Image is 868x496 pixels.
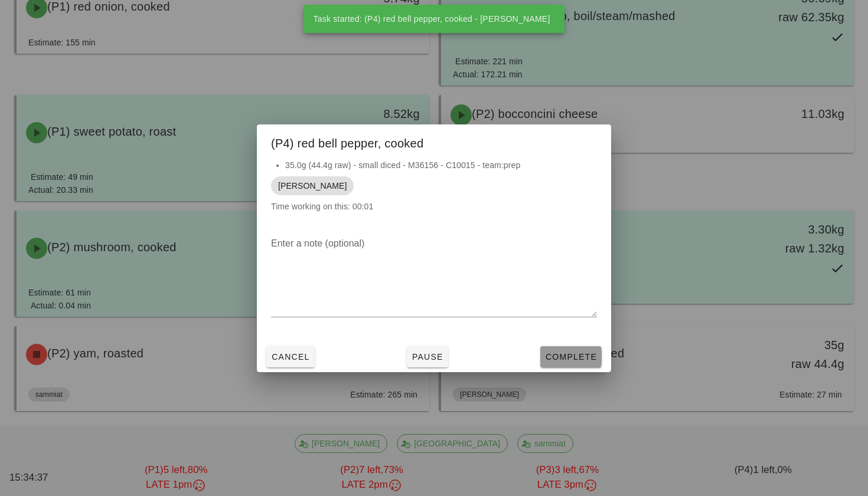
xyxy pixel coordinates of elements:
button: Cancel [266,346,315,367]
div: Time working on this: 00:01 [257,159,611,225]
div: Task started: (P4) red bell pepper, cooked - [PERSON_NAME] [304,5,559,33]
span: [PERSON_NAME] [278,176,347,195]
button: Complete [540,346,602,367]
span: Pause [412,352,443,362]
li: 35.0g (44.4g raw) - small diced - M36156 - C10015 - team:prep [285,159,597,172]
span: Cancel [271,352,310,362]
button: Pause [407,346,448,367]
span: Complete [545,352,597,362]
div: (P4) red bell pepper, cooked [257,124,611,159]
